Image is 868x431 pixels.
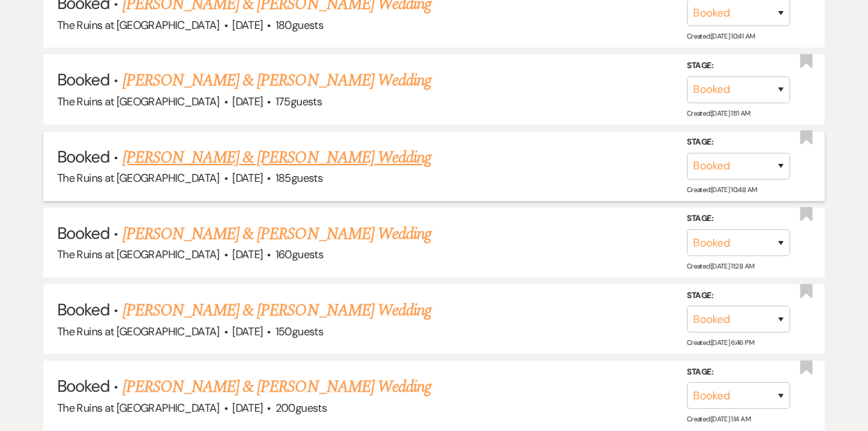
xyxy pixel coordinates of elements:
span: [DATE] [232,18,262,32]
span: Created: [DATE] 11:11 AM [687,109,750,118]
span: The Ruins at [GEOGRAPHIC_DATA] [57,247,220,262]
label: Stage: [687,211,790,227]
span: The Ruins at [GEOGRAPHIC_DATA] [57,94,220,109]
span: 175 guests [276,94,322,109]
span: The Ruins at [GEOGRAPHIC_DATA] [57,18,220,32]
span: [DATE] [232,171,262,185]
span: [DATE] [232,324,262,339]
span: [DATE] [232,401,262,415]
label: Stage: [687,288,790,304]
a: [PERSON_NAME] & [PERSON_NAME] Wedding [123,222,431,246]
a: [PERSON_NAME] & [PERSON_NAME] Wedding [123,298,431,323]
a: [PERSON_NAME] & [PERSON_NAME] Wedding [123,68,431,93]
span: Created: [DATE] 10:48 AM [687,185,756,194]
span: Booked [57,222,110,244]
a: [PERSON_NAME] & [PERSON_NAME] Wedding [123,375,431,399]
a: [PERSON_NAME] & [PERSON_NAME] Wedding [123,145,431,170]
span: Booked [57,299,110,320]
span: 150 guests [276,324,323,339]
span: 200 guests [276,401,327,415]
span: Created: [DATE] 1:14 AM [687,414,750,423]
span: [DATE] [232,94,262,109]
span: The Ruins at [GEOGRAPHIC_DATA] [57,324,220,339]
span: 160 guests [276,247,323,262]
span: Booked [57,146,110,167]
span: 185 guests [276,171,322,185]
label: Stage: [687,365,790,380]
span: Created: [DATE] 10:41 AM [687,32,754,41]
span: 180 guests [276,18,323,32]
span: Created: [DATE] 11:28 AM [687,262,754,271]
span: The Ruins at [GEOGRAPHIC_DATA] [57,401,220,415]
span: The Ruins at [GEOGRAPHIC_DATA] [57,171,220,185]
label: Stage: [687,59,790,74]
span: Booked [57,375,110,397]
span: Booked [57,69,110,90]
span: [DATE] [232,247,262,262]
label: Stage: [687,135,790,150]
span: Created: [DATE] 6:46 PM [687,338,754,347]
